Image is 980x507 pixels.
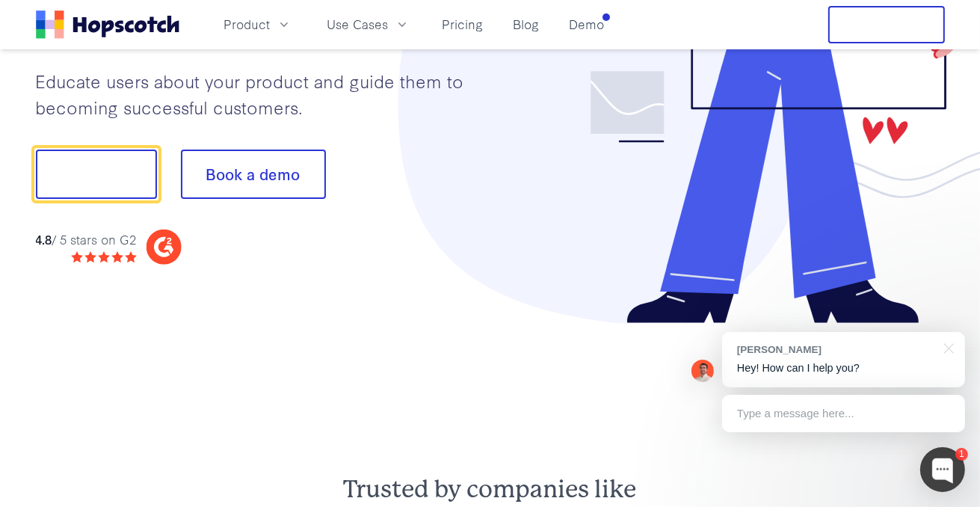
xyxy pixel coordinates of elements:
span: Product [224,15,271,34]
button: Show me! [36,150,157,199]
div: Type a message here... [722,395,965,432]
a: Home [36,10,179,39]
button: Product [215,12,301,37]
img: Mark Spera [691,360,714,382]
h2: Trusted by companies like [24,474,956,504]
div: / 5 stars on G2 [36,230,137,249]
a: Demo [564,12,611,37]
a: Pricing [437,12,490,37]
div: 1 [955,448,968,461]
strong: 4.8 [36,230,52,248]
div: [PERSON_NAME] [737,342,935,357]
p: Educate users about your product and guide them to becoming successful customers. [36,68,490,120]
p: Hey! How can I help you? [737,360,950,376]
button: Free Trial [828,6,945,43]
span: Use Cases [327,15,389,34]
a: Blog [508,12,546,37]
button: Use Cases [318,12,419,37]
button: Book a demo [181,150,326,199]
